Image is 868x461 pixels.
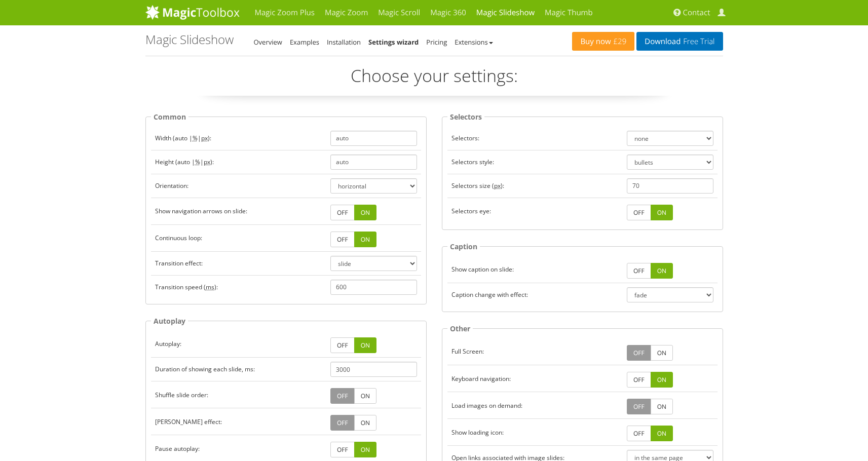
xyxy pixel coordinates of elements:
a: ON [651,399,673,414]
a: ON [354,388,376,404]
a: ON [354,415,376,431]
td: Show caption on slide: [447,256,623,283]
legend: Selectors [447,111,484,123]
span: auto | | [175,134,208,142]
td: Keyboard navigation: [447,365,623,392]
a: OFF [330,337,355,353]
a: Overview [254,37,282,47]
a: Extensions [455,37,493,47]
td: Continuous loop: [151,224,326,251]
a: ON [354,205,376,220]
a: Buy now£29 [572,32,634,51]
a: ON [651,345,673,361]
td: Selectors eye: [447,198,623,224]
a: OFF [330,415,355,431]
td: Load images on demand: [447,392,623,419]
a: ON [651,372,673,388]
td: Show loading icon: [447,419,623,446]
td: Duration of showing each slide, ms: [151,358,326,381]
a: OFF [627,399,651,414]
td: Selectors style: [447,150,623,174]
td: Height ( ): [151,150,326,174]
legend: Autoplay [151,315,188,327]
td: Selectors size ( ): [447,174,623,198]
a: ON [354,337,376,353]
td: Shuffle slide order: [151,381,326,408]
span: £29 [611,37,627,46]
a: Examples [290,37,319,47]
td: Orientation: [151,174,326,198]
acronym: percentage [195,158,200,166]
acronym: pixels [201,134,208,142]
a: Settings wizard [368,37,419,47]
a: OFF [330,388,355,404]
a: Installation [327,37,361,47]
legend: Common [151,111,188,123]
a: OFF [330,442,355,457]
legend: Caption [447,241,480,252]
td: Show navigation arrows on slide: [151,198,326,224]
acronym: percentage [193,134,198,142]
a: OFF [330,205,355,220]
a: Pricing [426,37,447,47]
p: Choose your settings: [145,64,723,96]
a: OFF [627,205,651,220]
a: OFF [330,232,355,247]
td: Transition speed ( ): [151,275,326,299]
a: ON [651,426,673,441]
a: OFF [627,263,651,279]
span: auto | | [177,158,210,166]
td: Caption change with effect: [447,283,623,306]
td: [PERSON_NAME] effect: [151,408,326,435]
span: Free Trial [681,37,714,46]
a: ON [651,205,673,220]
a: ON [354,232,376,247]
a: OFF [627,426,651,441]
acronym: pixels [494,181,501,190]
acronym: pixels [204,158,210,166]
span: Contact [683,8,710,18]
td: Full Screen: [447,338,623,365]
td: Transition effect: [151,251,326,275]
acronym: milliseconds [206,283,214,291]
a: ON [651,263,673,279]
a: OFF [627,372,651,388]
a: ON [354,442,376,457]
a: OFF [627,345,651,361]
img: MagicToolbox.com - Image tools for your website [145,5,240,20]
a: DownloadFree Trial [636,32,723,51]
td: Selectors: [447,127,623,150]
legend: Other [447,323,473,334]
h1: Magic Slideshow [145,33,234,46]
td: Autoplay: [151,331,326,358]
td: Width ( ): [151,127,326,150]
